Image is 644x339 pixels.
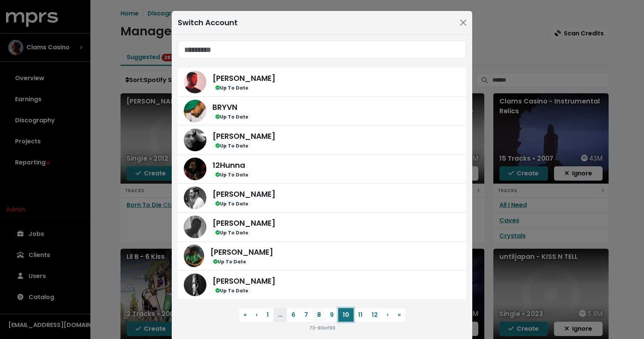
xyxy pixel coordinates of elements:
span: Up To Date [212,287,251,295]
span: » [398,310,401,319]
img: Rami Dawod [184,71,206,93]
span: Up To Date [212,200,251,208]
a: Paul Harris[PERSON_NAME]Up To Date [178,271,466,299]
span: Up To Date [210,258,249,266]
button: 12 [367,308,382,322]
span: 12Hunna [212,160,245,170]
a: 12Hunna12HunnaUp To Date [178,155,466,184]
span: Up To Date [212,171,251,179]
button: Close [457,17,469,29]
span: [PERSON_NAME] [212,189,276,199]
div: Switch Account [178,17,238,28]
button: 11 [354,308,367,322]
button: 8 [313,308,325,322]
a: BRYVNBRYVNUp To Date [178,97,466,126]
button: 1 [262,308,273,322]
span: « [244,310,247,319]
a: Hoskins[PERSON_NAME]Up To Date [178,213,466,242]
span: › [387,310,389,319]
button: 6 [287,308,300,322]
img: Hoskins [184,216,206,238]
a: Alex Salibian[PERSON_NAME]Up To Date [178,184,466,213]
span: ‹ [256,310,258,319]
img: Roark Bailey [184,245,204,267]
img: Joe Chiccarelli [184,129,206,151]
span: [PERSON_NAME] [212,218,276,228]
span: BRYVN [212,102,237,112]
span: [PERSON_NAME] [210,247,273,257]
small: 73 - 80 of 90 [309,325,335,331]
span: [PERSON_NAME] [212,276,276,286]
span: Up To Date [212,84,251,92]
button: 9 [325,308,338,322]
img: BRYVN [184,100,206,122]
span: Up To Date [212,113,251,121]
img: 12Hunna [184,158,206,180]
a: Rami Dawod[PERSON_NAME]Up To Date [178,68,466,97]
a: Joe Chiccarelli[PERSON_NAME]Up To Date [178,126,466,155]
img: Alex Salibian [184,187,206,209]
span: [PERSON_NAME] [212,131,276,141]
button: 10 [338,308,354,322]
a: Roark Bailey[PERSON_NAME]Up To Date [178,242,466,271]
button: 7 [300,308,313,322]
span: [PERSON_NAME] [212,73,276,84]
img: Paul Harris [184,274,206,296]
span: Up To Date [212,229,251,237]
input: Search accounts [178,41,466,59]
span: Up To Date [212,142,251,150]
